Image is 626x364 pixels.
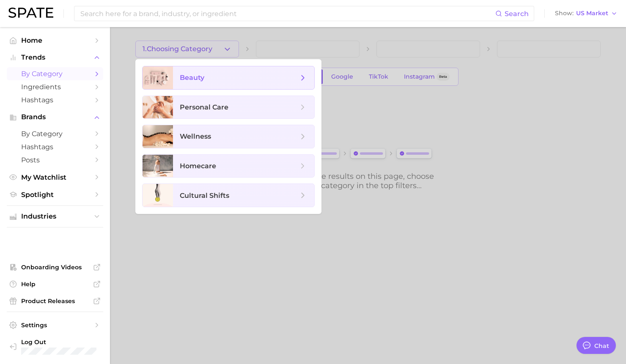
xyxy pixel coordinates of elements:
span: Spotlight [21,191,89,199]
span: Ingredients [21,83,89,91]
input: Search here for a brand, industry, or ingredient [80,6,495,21]
span: My Watchlist [21,173,89,181]
span: personal care [180,103,228,111]
span: Search [505,10,529,18]
a: Product Releases [7,295,103,307]
a: Help [7,278,103,290]
a: Onboarding Videos [7,261,103,274]
ul: 1.Choosing Category [135,59,321,214]
span: US Market [576,11,608,16]
img: SPATE [8,8,53,18]
span: Product Releases [21,297,89,305]
a: by Category [7,127,103,140]
span: by Category [21,70,89,78]
span: homecare [180,162,216,170]
span: Log Out [21,338,113,346]
a: Hashtags [7,93,103,107]
span: by Category [21,130,89,138]
span: Brands [21,113,89,121]
a: Settings [7,319,103,331]
span: Show [555,11,574,16]
span: Hashtags [21,96,89,104]
span: Settings [21,321,89,329]
button: Industries [7,210,103,223]
span: Hashtags [21,143,89,151]
span: Trends [21,54,89,61]
button: ShowUS Market [553,8,620,19]
a: Hashtags [7,140,103,153]
a: Log out. Currently logged in with e-mail nleitner@interparfumsinc.com. [7,336,103,357]
span: wellness [180,132,211,140]
span: beauty [180,74,204,82]
span: cultural shifts [180,192,229,200]
a: Spotlight [7,188,103,201]
a: Ingredients [7,80,103,93]
span: Home [21,36,89,44]
a: Home [7,34,103,47]
a: by Category [7,67,103,80]
button: Trends [7,51,103,64]
a: Posts [7,153,103,167]
button: Brands [7,111,103,123]
span: Onboarding Videos [21,263,89,271]
a: My Watchlist [7,171,103,184]
span: Help [21,280,89,288]
span: Posts [21,156,89,164]
span: Industries [21,213,89,220]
